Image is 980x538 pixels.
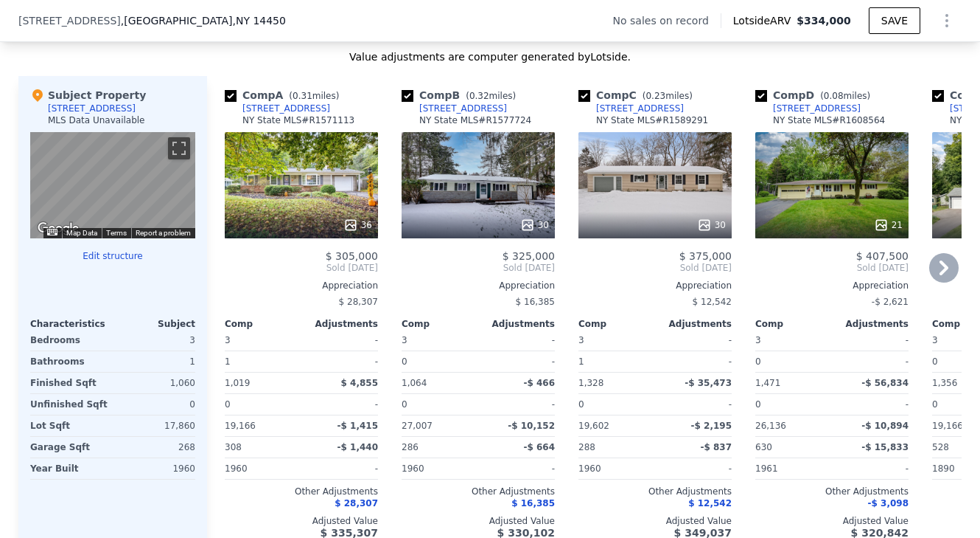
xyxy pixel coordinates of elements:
[481,351,555,372] div: -
[835,394,909,415] div: -
[225,103,330,114] a: [STREET_ADDRESS]
[47,229,57,235] button: Keyboard shortcuts
[30,250,195,262] button: Edit structure
[637,91,699,101] span: ( miles)
[478,318,555,330] div: Adjustments
[693,297,732,307] span: $ 12,542
[30,88,146,103] div: Subject Property
[613,13,721,28] div: No sales on record
[835,458,909,479] div: -
[30,415,110,436] div: Lot Sqft
[402,103,507,114] a: [STREET_ADDRESS]
[30,351,110,372] div: Bathrooms
[814,91,876,101] span: ( miles)
[66,228,97,238] button: Map Data
[755,351,829,372] div: 0
[225,335,231,345] span: 3
[304,351,378,372] div: -
[755,458,829,479] div: 1961
[645,91,665,101] span: 0.23
[301,318,378,330] div: Adjustments
[402,378,427,388] span: 1,064
[755,378,780,388] span: 1,471
[658,351,732,372] div: -
[932,378,957,388] span: 1,356
[596,114,708,126] div: NY State MLS # R1589291
[402,351,475,372] div: 0
[874,218,903,232] div: 21
[402,421,433,431] span: 27,007
[225,458,298,479] div: 1960
[733,13,797,28] span: Lotside ARV
[511,498,555,508] span: $ 16,385
[225,280,378,292] div: Appreciation
[755,318,832,330] div: Comp
[337,421,378,431] span: -$ 1,415
[932,399,938,410] span: 0
[402,515,555,527] div: Adjusted Value
[523,442,555,452] span: -$ 664
[419,114,531,126] div: NY State MLS # R1577724
[835,330,909,351] div: -
[48,114,145,126] div: MLS Data Unavailable
[481,394,555,415] div: -
[225,351,298,372] div: 1
[30,394,110,415] div: Unfinished Sqft
[578,103,684,114] a: [STREET_ADDRESS]
[168,137,190,159] button: Toggle fullscreen view
[30,458,110,479] div: Year Built
[341,378,378,388] span: $ 4,855
[755,103,861,114] a: [STREET_ADDRESS]
[658,458,732,479] div: -
[697,218,726,232] div: 30
[225,262,378,274] span: Sold [DATE]
[835,351,909,372] div: -
[578,399,584,410] span: 0
[932,6,962,35] button: Show Options
[304,394,378,415] div: -
[578,88,699,103] div: Comp C
[136,229,191,237] a: Report a problem
[861,378,909,388] span: -$ 56,834
[335,498,378,508] span: $ 28,307
[773,114,885,126] div: NY State MLS # R1608564
[419,103,507,114] div: [STREET_ADDRESS]
[225,515,378,527] div: Adjusted Value
[523,378,555,388] span: -$ 466
[402,399,407,410] span: 0
[225,421,256,431] span: 19,166
[755,486,909,497] div: Other Adjustments
[337,442,378,452] span: -$ 1,440
[832,318,909,330] div: Adjustments
[30,330,110,351] div: Bedrooms
[503,250,555,262] span: $ 325,000
[578,486,732,497] div: Other Adjustments
[755,262,909,274] span: Sold [DATE]
[30,437,110,458] div: Garage Sqft
[520,218,549,232] div: 30
[116,458,195,479] div: 1960
[242,114,354,126] div: NY State MLS # R1571113
[225,442,242,452] span: 308
[339,297,378,307] span: $ 28,307
[578,421,609,431] span: 19,602
[402,442,419,452] span: 286
[797,15,851,27] span: $334,000
[578,262,732,274] span: Sold [DATE]
[868,498,909,508] span: -$ 3,098
[225,399,231,410] span: 0
[121,13,286,28] span: , [GEOGRAPHIC_DATA]
[106,229,127,237] a: Terms (opens in new tab)
[578,280,732,292] div: Appreciation
[578,335,584,345] span: 3
[861,442,909,452] span: -$ 15,833
[402,335,407,345] span: 3
[688,498,732,508] span: $ 12,542
[755,421,786,431] span: 26,136
[773,103,861,114] div: [STREET_ADDRESS]
[861,421,909,431] span: -$ 10,894
[293,91,312,101] span: 0.31
[755,88,876,103] div: Comp D
[30,318,113,330] div: Characteristics
[700,442,732,452] span: -$ 837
